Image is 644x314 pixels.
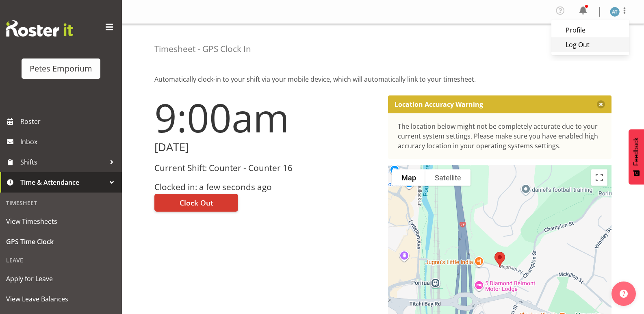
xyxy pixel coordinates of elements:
[154,44,251,54] h4: Timesheet - GPS Clock In
[154,141,378,154] h2: [DATE]
[2,195,120,211] div: Timesheet
[551,23,629,37] a: Profile
[591,169,607,186] button: Toggle fullscreen view
[154,74,611,84] p: Automatically clock-in to your shift via your mobile device, which will automatically link to you...
[6,20,73,37] img: Rosterit website logo
[154,163,378,173] h3: Current Shift: Counter - Counter 16
[392,169,425,186] button: Show street map
[597,100,605,108] button: Close message
[6,215,116,227] span: View Timesheets
[20,136,118,148] span: Inbox
[154,95,378,139] h1: 9:00am
[30,63,92,75] div: Petes Emporium
[2,211,120,232] a: View Timesheets
[633,137,640,166] span: Feedback
[551,37,629,52] a: Log Out
[620,290,628,298] img: help-xxl-2.png
[20,176,106,188] span: Time & Attendance
[180,197,213,208] span: Clock Out
[629,129,644,184] button: Feedback - Show survey
[154,194,238,212] button: Clock Out
[20,115,118,128] span: Roster
[2,252,120,269] div: Leave
[610,7,620,17] img: alex-micheal-taniwha5364.jpg
[6,236,116,248] span: GPS Time Clock
[398,121,602,151] div: The location below might not be completely accurate due to your current system settings. Please m...
[6,273,116,285] span: Apply for Leave
[2,269,120,289] a: Apply for Leave
[154,182,378,192] h3: Clocked in: a few seconds ago
[6,293,116,305] span: View Leave Balances
[2,289,120,309] a: View Leave Balances
[20,156,106,168] span: Shifts
[395,100,483,108] p: Location Accuracy Warning
[425,169,471,186] button: Show satellite imagery
[2,232,120,252] a: GPS Time Clock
